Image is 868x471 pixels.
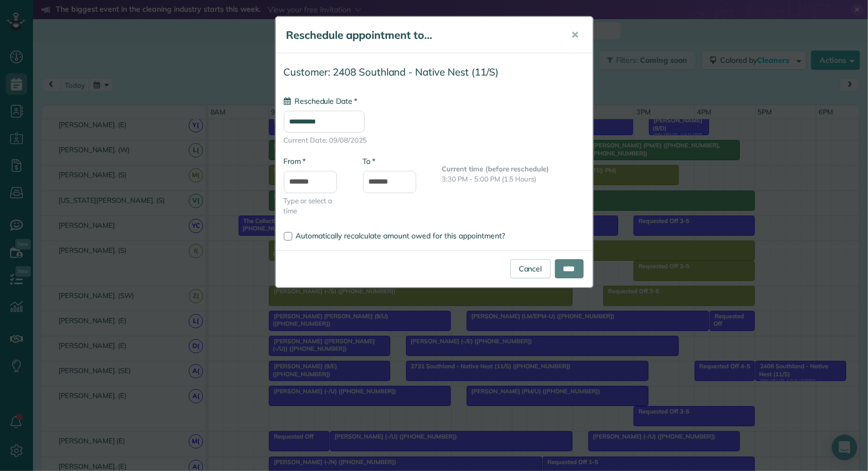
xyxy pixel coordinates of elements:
[442,174,585,184] p: 3:30 PM - 5:00 PM (1.5 Hours)
[284,156,306,167] label: From
[284,196,347,216] span: Type or select a time
[363,156,375,167] label: To
[442,164,550,173] b: Current time (before reschedule)
[286,28,557,43] h5: Reschedule appointment to...
[284,67,585,78] h4: Customer: 2408 Southland - Native Nest (11/S)
[284,96,357,106] label: Reschedule Date
[284,135,585,145] span: Current Date: 09/08/2025
[510,259,551,278] a: Cancel
[296,231,505,241] span: Automatically recalculate amount owed for this appointment?
[571,29,579,41] span: ✕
